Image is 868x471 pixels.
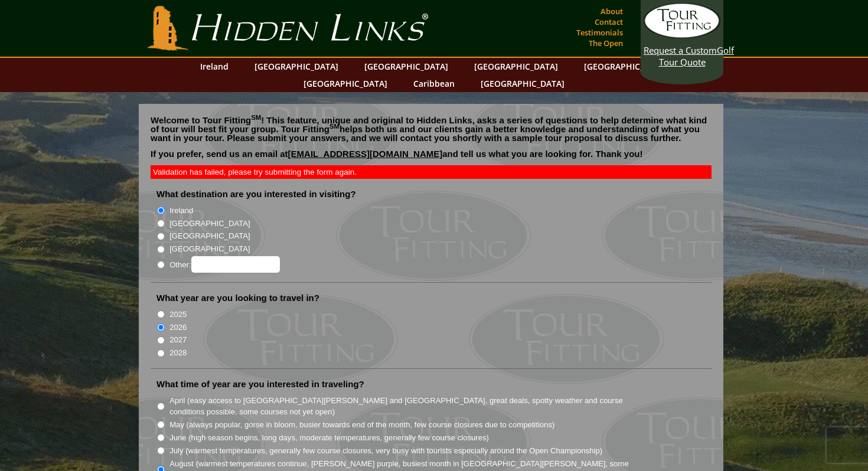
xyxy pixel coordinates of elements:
label: May (always popular, gorse in bloom, busier towards end of the month, few course closures due to ... [169,419,554,431]
input: Other: [191,256,280,273]
label: [GEOGRAPHIC_DATA] [169,218,250,230]
a: Ireland [194,58,234,75]
sup: SM [251,114,261,121]
label: April (easy access to [GEOGRAPHIC_DATA][PERSON_NAME] and [GEOGRAPHIC_DATA], great deals, spotty w... [169,395,644,418]
a: [EMAIL_ADDRESS][DOMAIN_NAME] [288,149,443,159]
span: Request a Custom [644,44,717,56]
label: What time of year are you interested in traveling? [156,378,364,390]
label: June (high season begins, long days, moderate temperatures, generally few course closures) [169,432,489,444]
p: Welcome to Tour Fitting ! This feature, unique and original to Hidden Links, asks a series of que... [151,116,712,142]
label: Ireland [169,205,193,217]
a: Contact [592,14,626,30]
label: 2027 [169,334,187,346]
a: [GEOGRAPHIC_DATA] [298,75,393,92]
a: [GEOGRAPHIC_DATA] [578,58,674,75]
a: About [598,3,626,19]
a: [GEOGRAPHIC_DATA] [358,58,454,75]
label: 2025 [169,309,187,320]
a: The Open [586,35,626,51]
a: [GEOGRAPHIC_DATA] [475,75,570,92]
label: [GEOGRAPHIC_DATA] [169,243,250,255]
a: [GEOGRAPHIC_DATA] [468,58,564,75]
a: Testimonials [573,24,626,41]
label: 2028 [169,347,187,359]
p: If you prefer, send us an email at and tell us what you are looking for. Thank you! [151,149,712,167]
label: What year are you looking to travel in? [156,292,319,304]
a: Caribbean [407,75,461,92]
label: 2026 [169,322,187,333]
label: [GEOGRAPHIC_DATA] [169,230,250,242]
label: What destination are you interested in visiting? [156,188,356,200]
div: Validation has failed, please try submitting the form again. [151,165,712,179]
label: July (warmest temperatures, generally few course closures, very busy with tourists especially aro... [169,445,602,457]
sup: SM [329,123,340,130]
a: [GEOGRAPHIC_DATA] [249,58,344,75]
a: Request a CustomGolf Tour Quote [644,3,720,68]
label: Other: [169,256,279,273]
